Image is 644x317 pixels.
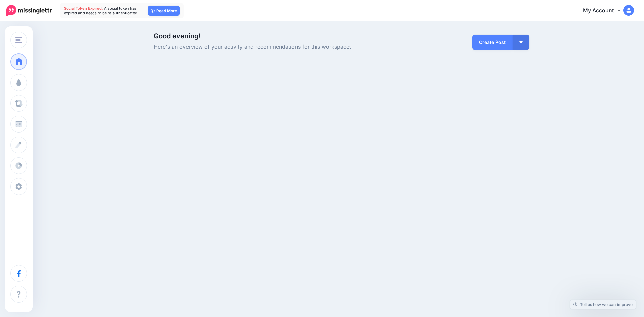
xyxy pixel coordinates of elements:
span: Good evening! [154,32,201,40]
a: Read More [148,6,180,16]
a: Tell us how we can improve [570,300,636,309]
img: Missinglettr [6,5,52,16]
a: My Account [576,3,634,19]
img: arrow-down-white.png [519,41,523,43]
a: Create Post [472,35,513,50]
span: A social token has expired and needs to be re-authenticated… [64,6,141,15]
img: menu.png [15,37,22,43]
span: Social Token Expired. [64,6,103,11]
span: Here's an overview of your activity and recommendations for this workspace. [154,43,401,51]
